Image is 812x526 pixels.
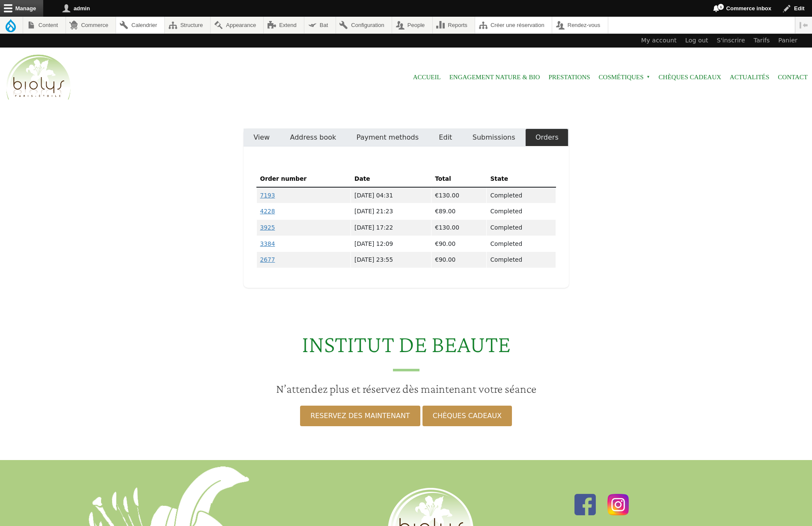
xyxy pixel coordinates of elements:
a: Order number [260,175,307,182]
a: My account [637,34,681,48]
a: Engagement Nature & Bio [449,68,540,87]
a: Submissions [462,129,525,146]
a: Rendez-vous [552,17,608,33]
a: Tarifs [750,34,774,48]
a: Address book [280,129,346,146]
button: Vertical orientation [795,17,812,33]
a: State [490,175,508,182]
td: Completed [487,203,556,220]
a: Extend [264,17,304,33]
td: Completed [487,219,556,236]
a: Calendrier [116,17,164,33]
td: Completed [487,236,556,252]
a: Créer une réservation [475,17,552,33]
a: Appearance [211,17,263,33]
a: Accueil [413,68,441,87]
td: Completed [487,252,556,268]
a: Chèques cadeaux [659,68,721,87]
a: S'inscrire [713,34,750,48]
a: Date [354,175,378,182]
a: Log out [681,34,713,48]
a: Edit [429,129,462,146]
a: CHÈQUES CADEAUX [422,406,512,426]
td: €90.00 [431,236,487,252]
td: [DATE] 17:22 [351,219,431,236]
a: View [244,129,280,146]
span: 1 [717,3,724,10]
a: Payment methods [346,129,429,146]
td: [DATE] 12:09 [351,236,431,252]
h3: N’attendez plus et réservez dès maintenant votre séance [5,382,807,396]
span: » [647,75,650,79]
nav: Tabs [244,129,569,146]
td: [DATE] 23:55 [351,252,431,268]
a: People [392,17,432,33]
a: Panier [774,34,802,48]
img: Facebook [574,494,596,515]
span: Cosmétiques [599,68,650,87]
td: Completed [487,187,556,203]
a: 3925 [260,224,275,231]
a: 2677 [260,256,275,263]
a: Contact [778,68,808,87]
h2: INSTITUT DE BEAUTE [5,330,807,371]
img: Home [4,53,73,102]
a: Content [23,17,65,33]
a: Structure [165,17,210,33]
th: Total [431,171,487,187]
a: Bat [304,17,336,33]
a: Orders [525,129,568,146]
td: [DATE] 04:31 [351,187,431,203]
a: RESERVEZ DES MAINTENANT [300,406,420,426]
a: Configuration [336,17,392,33]
td: €90.00 [431,252,487,268]
a: Reports [433,17,475,33]
a: Prestations [548,68,590,87]
a: 7193 [260,192,275,199]
td: €130.00 [431,187,487,203]
img: Instagram [607,494,629,515]
td: €130.00 [431,219,487,236]
a: 3384 [260,240,275,247]
a: 4228 [260,208,275,215]
a: Commerce [66,17,116,33]
a: Actualités [730,68,770,87]
td: €89.00 [431,203,487,220]
td: [DATE] 21:23 [351,203,431,220]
